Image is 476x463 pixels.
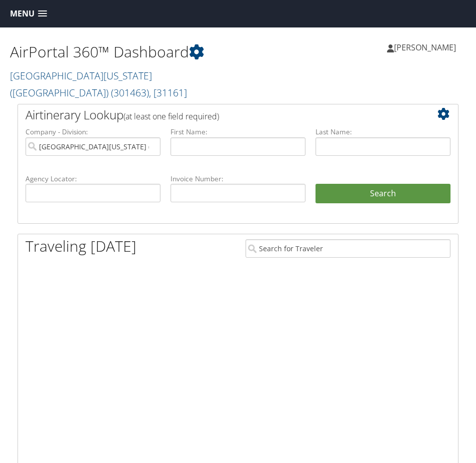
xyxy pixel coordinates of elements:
[387,32,466,62] a: [PERSON_NAME]
[25,174,160,184] label: Agency Locator:
[25,127,160,137] label: Company - Division:
[25,106,414,123] h2: Airtinerary Lookup
[5,5,52,22] a: Menu
[245,239,450,258] input: Search for Traveler
[315,184,450,204] button: Search
[10,69,187,99] a: [GEOGRAPHIC_DATA][US_STATE] ([GEOGRAPHIC_DATA])
[123,111,219,122] span: (at least one field required)
[111,86,149,99] span: ( 301463 )
[170,174,305,184] label: Invoice Number:
[149,86,187,99] span: , [ 31161 ]
[170,127,305,137] label: First Name:
[394,42,456,53] span: [PERSON_NAME]
[25,236,136,257] h1: Traveling [DATE]
[315,127,450,137] label: Last Name:
[10,41,238,62] h1: AirPortal 360™ Dashboard
[10,9,34,18] span: Menu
